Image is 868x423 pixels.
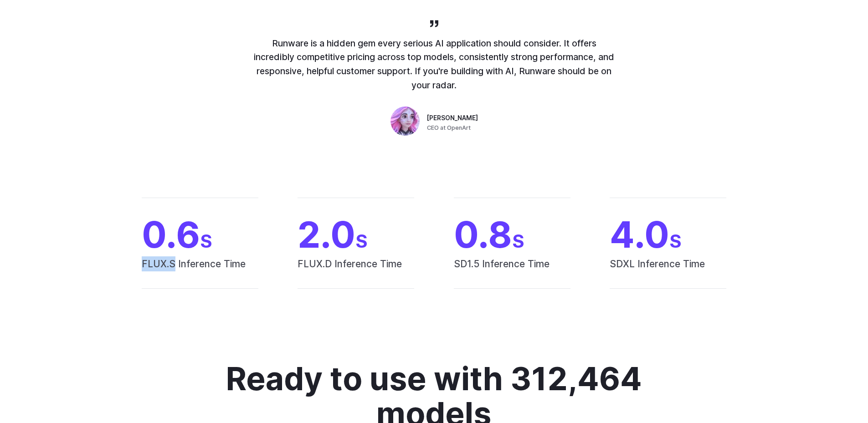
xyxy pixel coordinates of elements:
[142,216,258,253] span: 0.6
[512,230,524,252] span: S
[200,230,212,252] span: S
[142,256,258,288] span: FLUX.S Inference Time
[427,123,471,133] span: CEO at OpenArt
[669,230,682,252] span: S
[454,256,570,288] span: SD1.5 Inference Time
[427,113,478,123] span: [PERSON_NAME]
[390,107,420,136] img: Person
[610,216,726,253] span: 4.0
[298,256,414,288] span: FLUX.D Inference Time
[252,36,616,92] p: Runware is a hidden gem every serious AI application should consider. It offers incredibly compet...
[454,216,570,253] span: 0.8
[610,256,726,288] span: SDXL Inference Time
[355,230,368,252] span: S
[298,216,414,253] span: 2.0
